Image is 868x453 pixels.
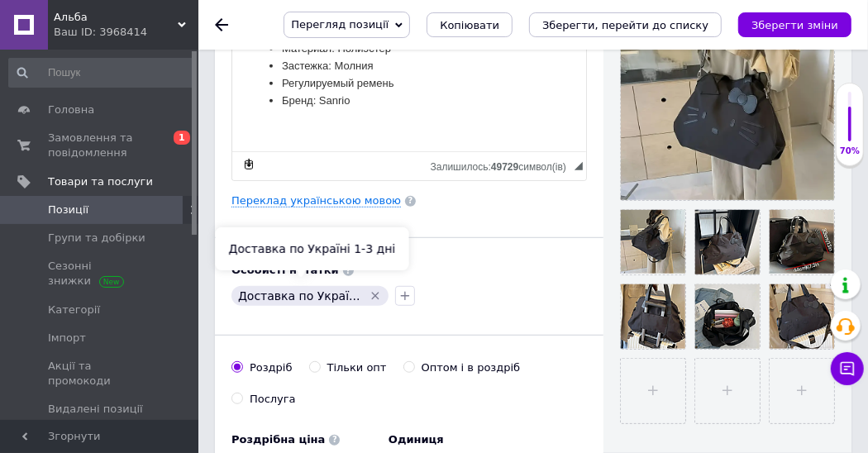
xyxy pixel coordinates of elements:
[216,227,409,270] div: Доставка по Україні 1-3 дні
[836,83,864,166] div: 70% Якість заповнення
[231,433,325,446] b: Роздрібна ціна
[240,155,258,174] a: Зробити резервну копію зараз
[48,103,94,117] span: Головна
[50,148,304,165] li: Бренд: Sanrio
[738,12,851,37] button: Зберегти зміни
[48,402,143,417] span: Видалені позиції
[291,18,389,31] span: Перегляд позиції
[48,231,145,246] span: Групи та добірки
[50,96,304,113] li: Материал: Полиэстер
[431,157,575,173] div: Кiлькiсть символiв
[575,162,583,170] span: Потягніть для зміни розмірів
[50,113,304,131] li: Застежка: Молния
[50,131,304,148] li: Регулируемый ремень
[17,17,337,165] body: Редактор, 94A9C524-D4C6-4742-9928-2AE4AF392A29
[491,161,518,173] span: 49729
[250,360,293,375] div: Роздріб
[17,17,337,85] p: Distance Travel Bag Сумка для путешествий на длинные дистанции Сумка Повседневная через плечо, мо...
[174,131,190,145] span: 1
[48,259,153,288] span: Сезонні знижки
[54,10,178,25] span: Альба
[529,12,722,37] button: Зберегти, перейти до списку
[542,19,708,31] i: Зберегти, перейти до списку
[250,392,296,407] div: Послуга
[54,25,198,40] div: Ваш ID: 3968414
[751,19,838,31] i: Зберегти зміни
[422,360,521,375] div: Оптом і в роздріб
[48,331,86,346] span: Імпорт
[48,303,100,317] span: Категорії
[48,174,153,189] span: Товари та послуги
[369,289,382,303] svg: Видалити мітку
[8,58,195,88] input: Пошук
[48,203,88,217] span: Позиції
[327,360,387,375] div: Тільки опт
[389,433,444,446] b: Одиниця
[440,19,499,31] span: Копіювати
[215,18,228,31] div: Повернутися назад
[231,194,401,207] a: Переклад українською мовою
[837,145,863,157] div: 70%
[48,359,153,389] span: Акції та промокоди
[48,131,153,160] span: Замовлення та повідомлення
[238,289,360,303] span: Доставка по Украї...
[831,352,864,385] button: Чат з покупцем
[427,12,513,37] button: Копіювати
